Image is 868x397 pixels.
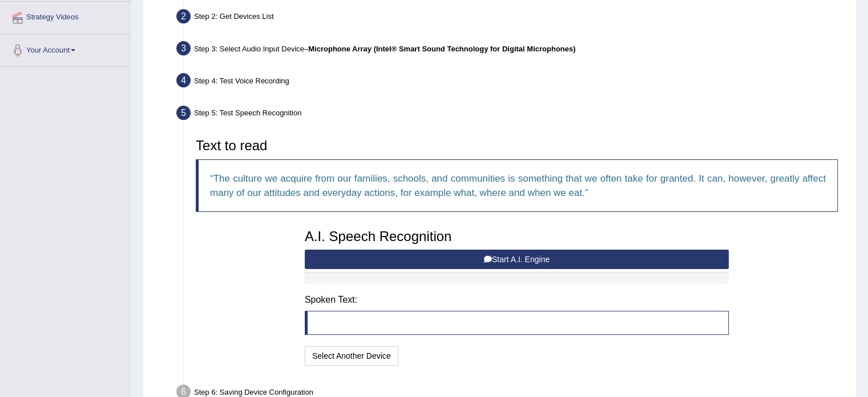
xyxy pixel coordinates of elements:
h4: Spoken Text: [305,295,729,305]
button: Select Another Device [305,346,398,366]
div: Step 2: Get Devices List [171,6,851,31]
div: Step 3: Select Audio Input Device [171,38,851,63]
a: Your Account [1,34,131,63]
h3: Text to read [196,138,838,153]
h3: A.I. Speech Recognition [305,229,729,244]
b: Microphone Array (Intel® Smart Sound Technology for Digital Microphones) [308,45,575,53]
button: Start A.I. Engine [305,250,729,269]
div: Step 4: Test Voice Recording [171,70,851,95]
div: Step 5: Test Speech Recognition [171,102,851,127]
a: Strategy Videos [1,2,131,30]
q: The culture we acquire from our families, schools, and communities is something that we often tak... [210,173,826,198]
span: – [304,45,575,53]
